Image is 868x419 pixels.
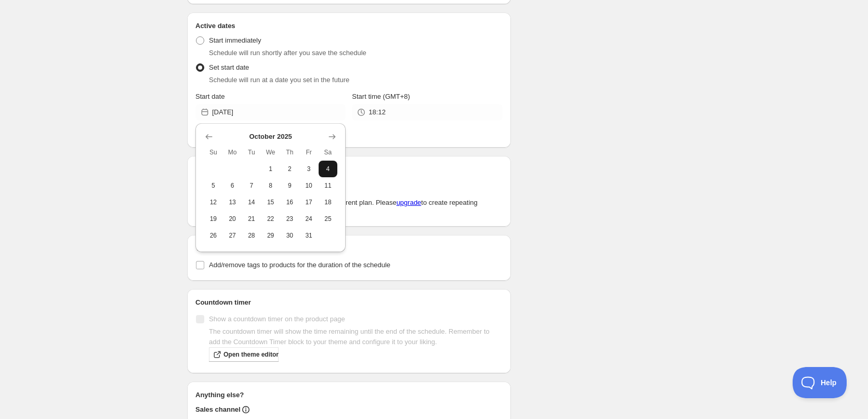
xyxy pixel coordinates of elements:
[280,177,299,194] button: Thursday October 9 2025
[223,211,242,227] button: Monday October 20 2025
[280,227,299,244] button: Thursday October 30 2025
[242,144,261,161] th: Tuesday
[208,198,219,206] span: 12
[280,211,299,227] button: Thursday October 23 2025
[265,181,276,190] span: 8
[246,198,257,206] span: 14
[242,211,261,227] button: Tuesday October 21 2025
[204,194,223,211] button: Sunday October 12 2025
[323,181,334,190] span: 11
[202,129,216,144] button: Show previous month, September 2025
[209,63,249,71] span: Set start date
[323,198,334,206] span: 18
[261,227,280,244] button: Wednesday October 29 2025
[195,390,503,400] h2: Anything else?
[261,144,280,161] th: Wednesday
[227,148,238,156] span: Mo
[223,177,242,194] button: Monday October 6 2025
[304,231,314,240] span: 31
[284,181,295,190] span: 9
[261,177,280,194] button: Wednesday October 8 2025
[793,367,847,398] iframe: Toggle Customer Support
[223,194,242,211] button: Monday October 13 2025
[204,227,223,244] button: Sunday October 26 2025
[195,297,503,308] h2: Countdown timer
[265,165,276,173] span: 1
[319,177,338,194] button: Saturday October 11 2025
[246,215,257,223] span: 21
[299,211,319,227] button: Friday October 24 2025
[227,215,238,223] span: 20
[319,194,338,211] button: Saturday October 18 2025
[209,347,279,362] a: Open theme editor
[261,161,280,177] button: Wednesday October 1 2025
[284,231,295,240] span: 30
[261,211,280,227] button: Wednesday October 22 2025
[195,164,503,175] h2: Repeating
[227,181,238,190] span: 6
[323,165,334,173] span: 4
[208,215,219,223] span: 19
[195,93,225,100] span: Start date
[242,194,261,211] button: Tuesday October 14 2025
[209,36,261,44] span: Start immediately
[265,215,276,223] span: 22
[352,93,410,100] span: Start time (GMT+8)
[195,243,503,254] h2: Tags
[304,198,314,206] span: 17
[299,177,319,194] button: Friday October 10 2025
[319,211,338,227] button: Saturday October 25 2025
[284,148,295,156] span: Th
[284,165,295,173] span: 2
[204,177,223,194] button: Sunday October 5 2025
[204,211,223,227] button: Sunday October 19 2025
[265,231,276,240] span: 29
[204,144,223,161] th: Sunday
[223,350,279,359] span: Open theme editor
[223,144,242,161] th: Monday
[323,215,334,223] span: 25
[209,76,349,84] span: Schedule will run at a date you set in the future
[208,231,219,240] span: 26
[280,161,299,177] button: Thursday October 2 2025
[397,199,422,206] a: upgrade
[209,261,390,269] span: Add/remove tags to products for the duration of the schedule
[280,194,299,211] button: Thursday October 16 2025
[242,177,261,194] button: Tuesday October 7 2025
[319,144,338,161] th: Saturday
[299,144,319,161] th: Friday
[227,231,238,240] span: 27
[209,49,366,57] span: Schedule will run shortly after you save the schedule
[299,194,319,211] button: Friday October 17 2025
[195,198,503,218] p: Repeating schedules are not available on your current plan. Please to create repeating schedules.
[209,326,503,347] p: The countdown timer will show the time remaining until the end of the schedule. Remember to add t...
[284,215,295,223] span: 23
[246,231,257,240] span: 28
[265,198,276,206] span: 15
[195,21,503,31] h2: Active dates
[284,198,295,206] span: 16
[280,144,299,161] th: Thursday
[208,148,219,156] span: Su
[323,148,334,156] span: Sa
[299,161,319,177] button: Friday October 3 2025
[325,129,339,144] button: Show next month, November 2025
[195,404,241,415] h2: Sales channel
[227,198,238,206] span: 13
[223,227,242,244] button: Monday October 27 2025
[265,148,276,156] span: We
[299,227,319,244] button: Friday October 31 2025
[209,315,345,323] span: Show a countdown timer on the product page
[246,148,257,156] span: Tu
[242,227,261,244] button: Tuesday October 28 2025
[319,161,338,177] button: Saturday October 4 2025
[304,165,314,173] span: 3
[304,148,314,156] span: Fr
[304,181,314,190] span: 10
[304,215,314,223] span: 24
[246,181,257,190] span: 7
[208,181,219,190] span: 5
[261,194,280,211] button: Wednesday October 15 2025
